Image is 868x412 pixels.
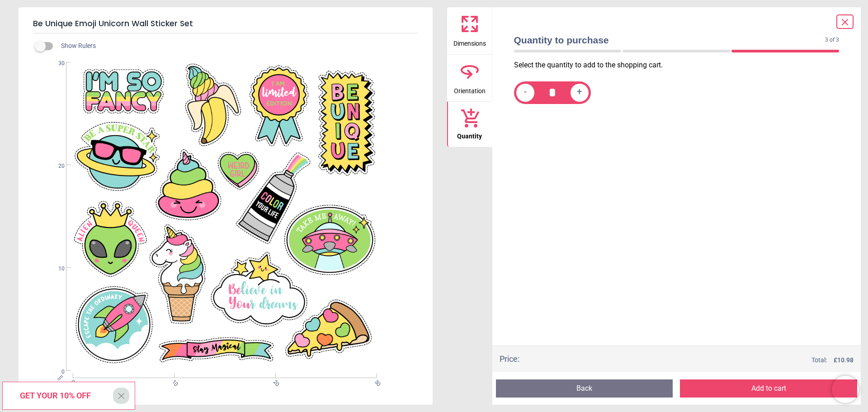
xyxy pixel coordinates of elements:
span: 20 [271,379,277,384]
span: 10.98 [837,356,854,364]
span: 30 [47,60,65,67]
span: Quantity [457,128,482,141]
span: 20 [47,162,65,170]
button: Add to cart [680,379,857,398]
iframe: Brevo live chat [832,376,859,403]
span: 3 of 3 [825,36,839,44]
span: 0 [69,379,75,384]
span: Quantity to purchase [514,33,826,47]
span: 30 [373,379,378,384]
span: 10 [170,379,176,384]
span: + [577,87,582,98]
button: Quantity [447,102,492,147]
span: - [524,87,527,98]
button: Dimensions [447,7,492,54]
button: Orientation [447,55,492,102]
div: Total: [533,356,854,365]
span: 0 [47,368,65,376]
span: Orientation [454,82,486,96]
h5: Be Unique Emoji Unicorn Wall Sticker Set [33,14,418,33]
p: Select the quantity to add to the shopping cart. [514,60,847,70]
div: Show Rulers [40,41,433,52]
span: Dimensions [453,35,486,48]
button: Back [496,379,673,398]
div: Price : [500,353,519,365]
span: 10 [47,265,65,273]
span: £ [834,356,854,365]
span: cm [56,373,64,381]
